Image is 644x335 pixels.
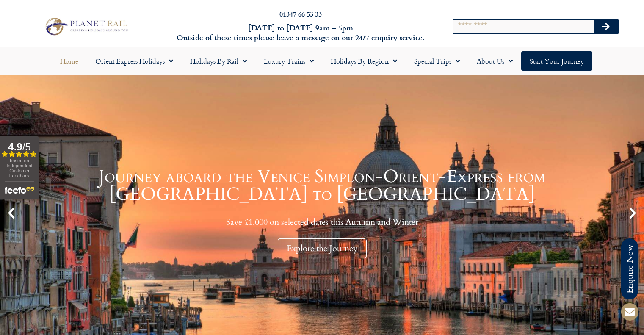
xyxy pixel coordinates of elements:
[182,51,255,71] a: Holidays by Rail
[21,168,623,203] h1: Journey aboard the Venice Simplon-Orient-Express from [GEOGRAPHIC_DATA] to [GEOGRAPHIC_DATA]
[42,16,130,37] img: Planet Rail Train Holidays Logo
[521,51,592,71] a: Start your Journey
[322,51,406,71] a: Holidays by Region
[174,23,427,43] h6: [DATE] to [DATE] 9am – 5pm Outside of these times please leave a message on our 24/7 enquiry serv...
[278,238,367,258] div: Explore the Journey
[625,206,640,220] div: Next slide
[52,51,87,71] a: Home
[255,51,322,71] a: Luxury Trains
[4,51,640,71] nav: Menu
[594,20,618,33] button: Search
[4,206,19,220] div: Previous slide
[468,51,521,71] a: About Us
[279,9,322,19] a: 01347 66 53 33
[406,51,468,71] a: Special Trips
[87,51,182,71] a: Orient Express Holidays
[21,217,623,227] p: Save £1,000 on selected dates this Autumn and Winter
